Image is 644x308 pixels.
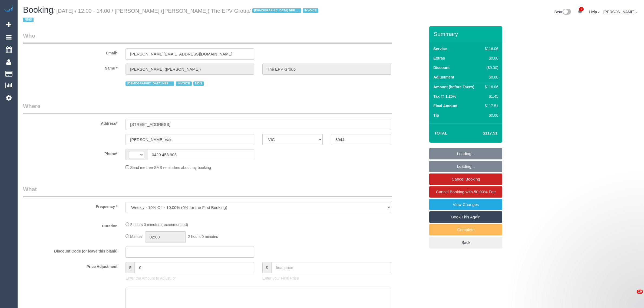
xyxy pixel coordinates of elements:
a: Back [429,237,502,248]
label: Extras [433,55,445,61]
label: Duration [19,221,121,229]
legend: Where [23,102,392,114]
input: Post Code* [331,134,391,145]
label: Adjustment [433,74,454,80]
iframe: Intercom live chat [626,290,639,303]
div: $116.06 [483,84,498,90]
div: $0.00 [483,74,498,80]
span: [DEMOGRAPHIC_DATA] NEEDED [252,8,301,13]
span: 10 [637,290,643,294]
label: Address* [19,119,121,126]
label: Phone* [19,149,121,156]
a: Beta [554,10,571,14]
div: $116.06 [483,46,498,51]
span: $ [262,262,271,273]
input: Email* [126,48,254,60]
img: New interface [562,9,571,16]
label: Frequency * [19,202,121,209]
span: NDIS [23,18,34,22]
label: Tax @ 1.25% [433,94,456,99]
p: Enter the Amount to Adjust, or [126,276,254,281]
div: $0.00 [483,55,498,61]
legend: Who [23,32,392,44]
div: $0.00 [483,113,498,118]
div: $117.51 [483,103,498,109]
a: View Changes [429,199,502,210]
a: [PERSON_NAME] [603,10,637,14]
span: INVOICE [303,8,318,13]
label: Discount [433,65,450,70]
span: $ [126,262,134,273]
h3: Summary [434,31,500,37]
legend: What [23,185,392,197]
label: Name * [19,64,121,71]
label: Amount (before Taxes) [433,84,474,90]
small: / [DATE] / 12:00 - 14:00 / [PERSON_NAME] ([PERSON_NAME]) The EPV Group [23,8,320,23]
a: Cancel Booking [429,173,502,185]
h4: $117.51 [467,131,497,136]
label: Email* [19,48,121,56]
input: Last Name* [262,64,391,75]
div: ($0.00) [483,65,498,70]
span: NDIS [193,81,204,86]
p: Enter your Final Price [262,276,391,281]
div: $1.45 [483,94,498,99]
span: Booking [23,5,53,15]
label: Discount Code (or leave this blank) [19,247,121,254]
label: Service [433,46,447,51]
span: Manual [130,234,143,239]
label: Price Adjustment [19,262,121,269]
span: [DEMOGRAPHIC_DATA] NEEDED [126,81,174,86]
span: 2 hours 0 minutes (recommended) [130,222,188,227]
span: INVOICE [176,81,191,86]
img: Automaid Logo [3,5,14,13]
a: Help [589,10,600,14]
input: Suburb* [126,134,254,145]
input: First Name* [126,64,254,75]
span: 3 [579,7,584,11]
a: Book This Again [429,211,502,223]
label: Final Amount [433,103,457,109]
input: Phone* [147,149,254,160]
strong: Total [434,131,447,135]
label: Tip [433,113,439,118]
input: final price [271,262,391,273]
span: 2 hours 0 minutes [188,234,218,239]
a: Cancel Booking with 50.00% Fee [429,186,502,198]
span: Send me free SMS reminders about my booking [130,165,211,170]
a: 3 [575,5,585,17]
span: Cancel Booking with 50.00% Fee [436,189,496,194]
